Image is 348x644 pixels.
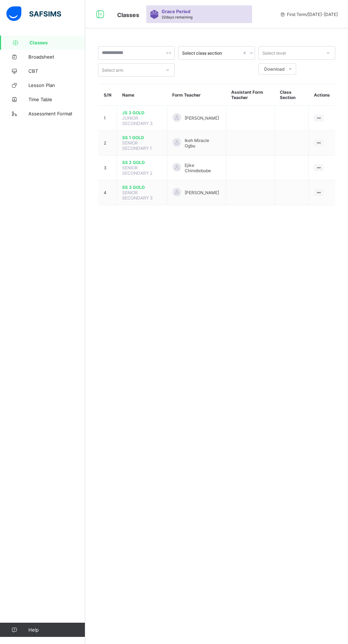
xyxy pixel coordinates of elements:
[262,46,286,60] div: Select level
[122,165,152,176] span: SENIOR SECONDARY 2
[167,84,226,106] th: Form Teacher
[309,84,335,106] th: Actions
[122,185,162,190] span: SS 3 GOLD
[28,111,85,116] span: Assessment Format
[98,106,117,131] td: 1
[182,50,242,56] div: Select class section
[102,63,123,77] div: Select arm
[98,84,117,106] th: S/N
[185,115,219,121] span: [PERSON_NAME]
[98,155,117,180] td: 3
[162,15,192,19] span: 22 days remaining
[185,190,219,195] span: [PERSON_NAME]
[226,84,274,106] th: Assistant Form Teacher
[122,160,162,165] span: SS 2 GOLD
[117,84,167,106] th: Name
[185,138,221,148] span: Ikeh Miracle Ogbu
[122,190,153,201] span: SENIOR SECONDARY 3
[264,66,284,72] span: Download
[122,110,162,115] span: JS 3 GOLD
[28,627,85,633] span: Help
[6,6,61,21] img: safsims
[122,140,152,151] span: SENIOR SECONDARY 1
[150,10,159,19] img: sticker-purple.71386a28dfed39d6af7621340158ba97.svg
[185,163,221,173] span: Ejike Chimdiebube
[29,40,85,45] span: Classes
[162,9,190,14] span: Grace Period
[98,180,117,205] td: 4
[28,54,85,60] span: Broadsheet
[117,11,139,18] span: Classes
[122,135,162,140] span: SS 1 GOLD
[122,115,153,126] span: JUNIOR SECONDARY 3
[28,68,85,74] span: CBT
[28,97,85,102] span: Time Table
[28,82,85,88] span: Lesson Plan
[98,131,117,155] td: 2
[274,84,309,106] th: Class Section
[280,12,338,17] span: session/term information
